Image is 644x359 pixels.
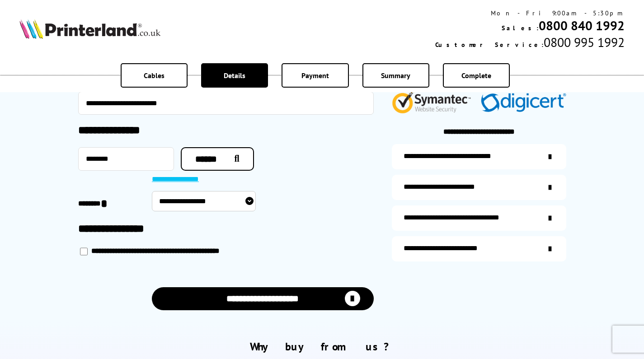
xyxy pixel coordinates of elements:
div: Mon - Fri 9:00am - 5:30pm [435,9,625,17]
img: Printerland Logo [19,19,160,39]
span: Payment [301,71,329,80]
span: Complete [461,71,491,80]
span: Sales: [502,24,539,32]
span: 0800 995 1992 [544,34,625,51]
a: items-arrive [392,175,566,200]
a: additional-ink [392,144,566,169]
a: 0800 840 1992 [539,17,625,34]
span: Customer Service: [435,41,544,49]
h2: Why buy from us? [19,340,625,354]
span: Details [224,71,245,80]
a: additional-cables [392,205,566,231]
span: Summary [381,71,410,80]
span: Cables [144,71,165,80]
a: secure-website [392,236,566,261]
